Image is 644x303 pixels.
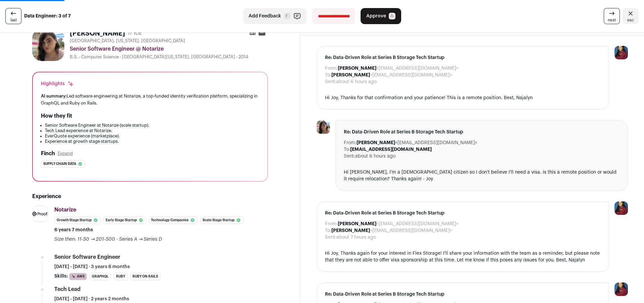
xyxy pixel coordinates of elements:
[361,8,401,24] button: Approve A
[54,296,129,302] span: [DATE] - [DATE] · 2 years 2 months
[54,286,80,293] div: Tech Lead
[350,147,432,152] b: [EMAIL_ADDRESS][DOMAIN_NAME]
[128,30,142,37] div: 11 YOE
[33,211,48,216] img: 71c670aa56259db793f6bacc8c8ae7711b0bf9cdd00f71a07d959ea0f48e846a.svg
[331,73,370,77] b: [PERSON_NAME]
[90,273,111,280] li: GraphQL
[54,263,130,270] span: [DATE] - [DATE] · 3 years 6 months
[338,222,376,226] b: [PERSON_NAME]
[325,291,601,298] span: Re: Data-Driven Role at Series B Storage Tech Startup
[614,46,628,59] img: 10010497-medium_jpg
[325,54,601,61] span: Re: Data-Driven Role at Series B Storage Tech Startup
[325,65,338,72] dt: From:
[604,8,620,24] a: next
[54,237,115,242] span: Size then: 11-50 → 201-500
[5,8,21,24] a: last
[45,128,259,133] li: Tech Lead experience at Notarize.
[336,78,377,85] dd: about 6 hours ago
[45,123,259,128] li: Senior Software Engineer at Notarize (scale startup).
[114,273,127,280] li: Ruby
[249,13,281,19] span: Add Feedback
[325,72,331,78] dt: To:
[41,80,74,87] div: Highlights
[70,54,268,60] div: B.S. - Computer Science - [GEOGRAPHIC_DATA][US_STATE], [GEOGRAPHIC_DATA] - 2014
[338,65,459,72] dd: <[EMAIL_ADDRESS][DOMAIN_NAME]>
[116,236,118,243] span: ·
[70,29,125,38] h1: [PERSON_NAME]
[331,72,452,78] dd: <[EMAIL_ADDRESS][DOMAIN_NAME]>
[614,283,628,296] img: 10010497-medium_jpg
[32,29,64,61] img: e9ae54eebb24b33c9c09b4163f94b02ae75c87959a32f705f3474c3360a60792.jpg
[32,192,268,200] h2: Experience
[54,207,76,213] span: Notarize
[325,78,336,85] dt: Sent:
[69,273,87,280] li: AWS
[325,234,336,241] dt: Sent:
[331,227,452,234] dd: <[EMAIL_ADDRESS][DOMAIN_NAME]>
[41,94,67,98] span: AI summary:
[130,273,160,280] li: Ruby on Rails
[54,217,101,224] li: Growth Stage Startup
[338,66,376,71] b: [PERSON_NAME]
[119,237,162,242] span: Series A → Series D
[344,169,620,182] div: Hi [PERSON_NAME], I'm a [DEMOGRAPHIC_DATA] citizen so I don't believe I'll need a visa. Is this a...
[325,221,338,227] dt: From:
[45,139,259,144] li: Experience at growth stage startups.
[344,153,355,160] dt: Sent:
[200,217,244,224] li: Scale Stage Startup
[54,253,120,261] div: Senior Software Engineer
[45,133,259,139] li: EverQuote experience (marketplace).
[70,45,268,53] div: Senior Software Engineer @ Notarize
[325,250,601,263] div: Hi Joy, Thanks again for your interest in Flex Storage! I'll share your information with the team...
[243,8,307,24] button: Add Feedback F
[325,210,601,217] span: Re: Data-Driven Role at Series B Storage Tech Startup
[344,129,620,135] span: Re: Data-Driven Role at Series B Storage Tech Startup
[366,13,386,19] span: Approve
[338,221,459,227] dd: <[EMAIL_ADDRESS][DOMAIN_NAME]>
[623,8,639,24] a: Close
[608,17,616,23] span: next
[389,13,395,19] span: A
[344,139,357,146] dt: From:
[24,13,71,19] strong: Data Engineer: 3 of 7
[41,149,55,158] h2: Finch
[284,13,290,19] span: F
[627,17,634,23] span: esc
[325,227,331,234] dt: To:
[357,140,395,145] b: [PERSON_NAME]
[54,273,68,280] span: Skills:
[54,227,93,233] span: 6 years 7 months
[614,201,628,215] img: 10010497-medium_jpg
[357,139,477,146] dd: <[EMAIL_ADDRESS][DOMAIN_NAME]>
[336,234,376,241] dd: about 7 hours ago
[317,120,330,134] img: e9ae54eebb24b33c9c09b4163f94b02ae75c87959a32f705f3474c3360a60792.jpg
[41,93,259,107] div: Led software engineering at Notarize, a top-funded identity verification platform, specializing i...
[41,112,72,120] h2: How they fit
[70,38,185,44] span: [GEOGRAPHIC_DATA], [US_STATE], [GEOGRAPHIC_DATA]
[58,151,73,156] button: Expand
[344,146,350,153] dt: To:
[43,161,76,167] span: Supply chain data
[325,95,601,101] div: Hi Joy, Thanks for that confirmation and your patience! This is a remote position. Best, Najalyn
[355,153,395,160] dd: about 6 hours ago
[331,228,370,233] b: [PERSON_NAME]
[10,17,17,23] span: last
[149,217,198,224] li: Technology Companies
[103,217,146,224] li: Early Stage Startup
